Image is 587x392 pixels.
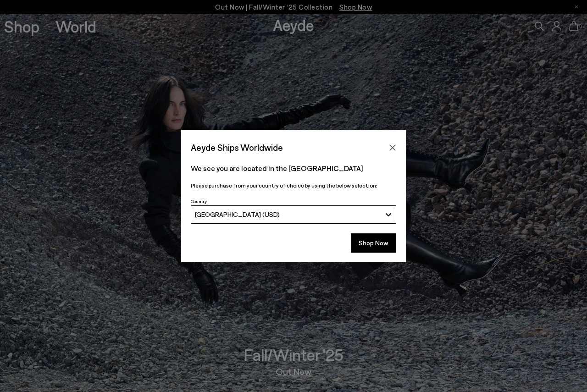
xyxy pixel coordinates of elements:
[191,139,283,155] span: Aeyde Ships Worldwide
[191,199,207,204] span: Country
[351,233,396,253] button: Shop Now
[386,141,399,155] button: Close
[191,163,396,174] p: We see you are located in the [GEOGRAPHIC_DATA]
[191,181,396,190] p: Please purchase from your country of choice by using the below selection:
[195,210,280,218] span: [GEOGRAPHIC_DATA] (USD)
